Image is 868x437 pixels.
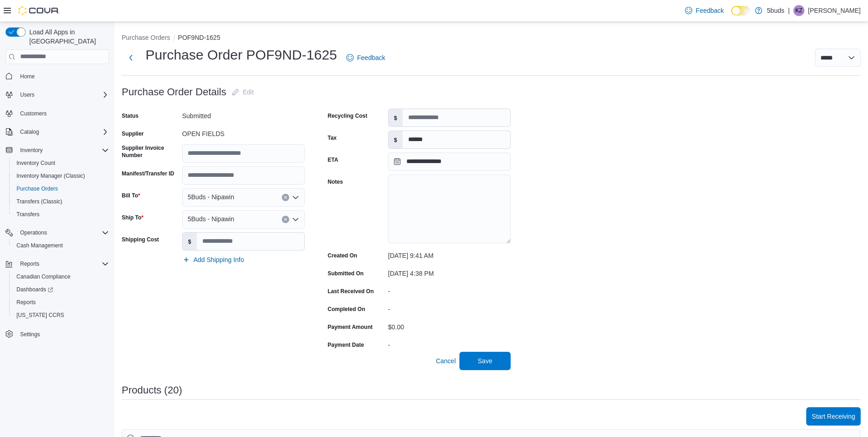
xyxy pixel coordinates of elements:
button: Purchase Orders [9,182,113,195]
div: - [388,284,511,295]
span: Inventory Count [13,158,109,169]
button: Cancel [432,352,459,370]
label: $ [388,131,403,148]
button: Customers [2,107,113,120]
div: Submitted [182,109,305,120]
button: Inventory Manager (Classic) [9,169,113,182]
p: | [788,5,790,16]
span: Feedback [357,53,385,62]
a: Settings [16,329,43,340]
span: Cash Management [13,240,109,251]
button: Purchase Orders [122,34,170,41]
p: [PERSON_NAME] [808,5,861,16]
label: Bill To [122,192,140,199]
span: 5Buds - Nipawin [188,213,234,224]
button: Inventory [2,144,113,157]
a: [US_STATE] CCRS [13,310,68,321]
span: Operations [16,227,109,238]
h1: Purchase Order POF9ND-1625 [146,46,337,64]
a: Canadian Compliance [13,271,74,282]
button: Reports [16,258,43,269]
button: Start Receiving [806,407,861,426]
span: Dark Mode [731,16,732,16]
div: $0.00 [388,320,511,331]
button: Transfers (Classic) [9,195,113,208]
nav: An example of EuiBreadcrumbs [122,33,861,44]
a: Purchase Orders [13,183,62,194]
label: Payment Date [328,341,364,349]
label: Recycling Cost [328,112,367,120]
button: Clear input [282,194,289,201]
span: Edit [243,87,254,97]
label: ETA [328,156,338,164]
span: Catalog [20,128,39,136]
a: Inventory Manager (Classic) [13,170,89,181]
a: Transfers (Classic) [13,196,66,207]
input: Dark Mode [731,6,750,16]
a: Customers [16,108,50,119]
button: Open list of options [292,194,299,201]
label: Supplier Invoice Number [122,144,178,159]
span: Cash Management [16,242,63,249]
span: Dashboards [13,284,109,295]
span: Customers [20,110,47,117]
button: Save [459,352,511,370]
a: Transfers [13,209,43,220]
label: Completed On [328,306,365,313]
span: Canadian Compliance [16,273,70,280]
span: Settings [20,331,40,338]
span: 5Buds - Nipawin [188,191,234,202]
span: Cancel [436,356,456,366]
button: Operations [2,226,113,239]
label: Submitted On [328,270,364,277]
span: Transfers (Classic) [16,198,62,205]
a: Feedback [343,49,389,67]
span: Catalog [16,126,109,137]
span: Settings [16,328,109,339]
div: - [388,302,511,313]
button: Settings [2,327,113,340]
div: OPEN FIELDS [182,126,305,137]
button: POF9ND-1625 [178,34,221,41]
button: Inventory [16,145,46,156]
button: Operations [16,227,51,238]
span: Purchase Orders [13,183,109,194]
span: Transfers (Classic) [13,196,109,207]
span: Transfers [16,211,39,218]
span: Dashboards [16,286,53,293]
span: Inventory Count [16,159,55,167]
label: Supplier [122,130,144,137]
span: Start Receiving [812,412,855,421]
a: Cash Management [13,240,66,251]
span: Canadian Compliance [13,271,109,282]
button: Next [122,49,140,67]
a: Dashboards [9,283,113,296]
a: Reports [13,297,39,308]
label: Notes [328,178,343,186]
span: Save [478,356,492,366]
button: Reports [2,257,113,270]
img: Cova [18,6,59,15]
input: Press the down key to open a popover containing a calendar. [388,153,511,171]
button: Users [16,89,38,100]
label: Created On [328,252,357,259]
span: Home [20,73,35,80]
span: Customers [16,108,109,119]
label: $ [183,233,197,250]
span: [US_STATE] CCRS [16,311,64,319]
a: Home [16,71,38,82]
a: Dashboards [13,284,57,295]
button: Catalog [2,126,113,138]
label: Last Received On [328,288,374,295]
label: Ship To [122,214,144,221]
span: Reports [13,297,109,308]
span: Inventory Manager (Classic) [13,170,109,181]
button: Open list of options [292,216,299,223]
span: Operations [20,229,47,236]
a: Inventory Count [13,158,59,169]
div: [DATE] 4:38 PM [388,266,511,277]
button: Transfers [9,208,113,221]
span: Inventory Manager (Classic) [16,172,85,180]
span: Inventory [16,145,109,156]
button: Reports [9,296,113,309]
